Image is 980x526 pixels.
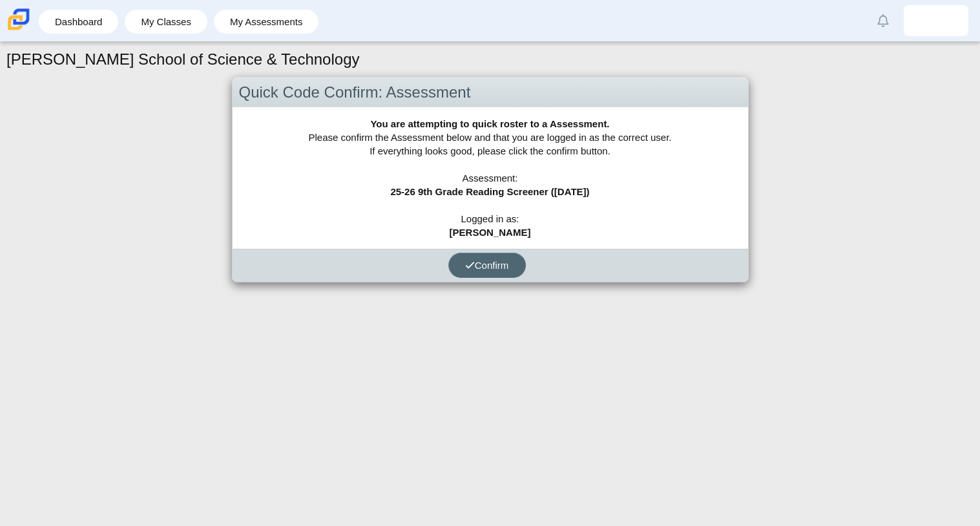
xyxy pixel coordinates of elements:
a: My Assessments [220,10,313,34]
b: You are attempting to quick roster to a Assessment. [370,118,609,129]
img: jurnee.smith.yjaNY0 [926,10,946,31]
a: jurnee.smith.yjaNY0 [904,5,968,36]
img: Carmen School of Science & Technology [5,6,32,33]
a: Alerts [869,6,897,35]
a: Carmen School of Science & Technology [5,24,32,35]
h1: [PERSON_NAME] School of Science & Technology [6,48,360,70]
b: 25-26 9th Grade Reading Screener ([DATE]) [390,186,589,197]
b: [PERSON_NAME] [450,227,531,238]
a: Dashboard [45,10,112,34]
span: Confirm [465,260,509,271]
div: Please confirm the Assessment below and that you are logged in as the correct user. If everything... [233,107,748,249]
a: My Classes [131,10,201,34]
div: Quick Code Confirm: Assessment [233,78,748,108]
button: Confirm [448,253,526,278]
